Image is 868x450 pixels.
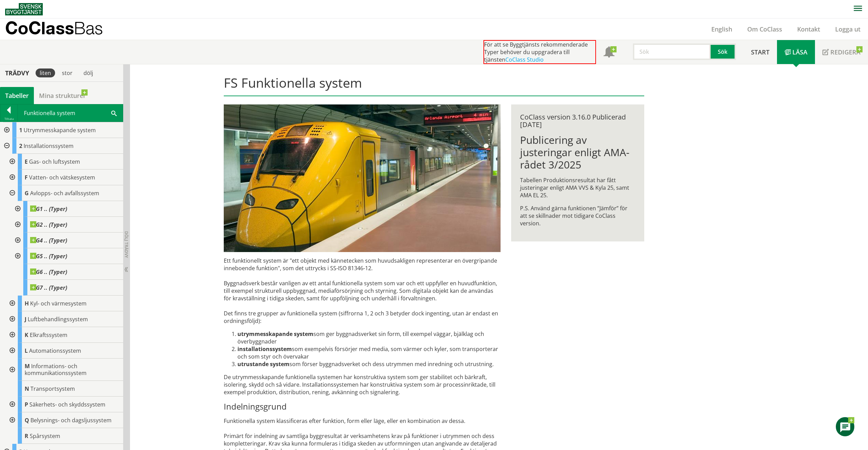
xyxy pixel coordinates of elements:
[25,174,28,181] span: F
[11,280,123,296] div: Gå till informationssidan för CoClass Studio
[633,43,711,60] input: Sök
[25,347,28,354] span: L
[79,68,97,77] div: dölj
[520,204,635,227] p: P.S. Använd gärna funktionen ”Jämför” för att se skillnader mot tidigare CoClass version.
[5,412,123,428] div: Gå till informationssidan för CoClass Studio
[29,401,105,408] span: Säkerhets- och skyddssystem
[237,345,501,360] li: som exempelvis försörjer med media, som värmer och kyler, som trans­porterar och som styr och öve...
[5,428,123,444] div: Gå till informationssidan för CoClass Studio
[483,40,596,64] div: För att se Byggtjänsts rekommenderade Typer behöver du uppgradera till tjänsten
[111,109,117,116] span: Sök i tabellen
[830,48,860,56] span: Redigera
[29,174,95,181] span: Vatten- och vätskesystem
[58,68,77,77] div: stor
[5,381,123,397] div: Gå till informationssidan för CoClass Studio
[25,158,28,165] span: E
[5,170,123,185] div: Gå till informationssidan för CoClass Studio
[604,47,614,58] span: Notifikationer
[5,296,123,311] div: Gå till informationssidan för CoClass Studio
[224,104,501,252] img: arlanda-express-2.jpg
[224,75,644,96] h1: FS Funktionella system
[30,237,67,244] span: G4 .. (Typer)
[520,113,635,128] div: CoClass version 3.16.0 Publicerad [DATE]
[224,401,501,412] h3: Indelningsgrund
[815,40,868,64] a: Redigera
[828,25,868,33] a: Logga ut
[740,25,790,33] a: Om CoClass
[777,40,815,64] a: Läsa
[11,217,123,233] div: Gå till informationssidan för CoClass Studio
[5,185,123,296] div: Gå till informationssidan för CoClass Studio
[0,116,17,122] div: Tillbaka
[30,189,99,197] span: Avlopps- och avfallssystem
[11,264,123,280] div: Gå till informationssidan för CoClass Studio
[30,432,60,440] span: Spårsystem
[792,48,807,56] span: Läsa
[5,397,123,412] div: Gå till informationssidan för CoClass Studio
[25,315,26,323] span: J
[25,362,87,377] span: Informations- och kommunikationssystem
[34,87,91,104] a: Mina strukturer
[520,134,635,171] h1: Publicering av justeringar enligt AMA-rådet 3/2025
[237,360,289,368] strong: utrustande system
[30,284,67,291] span: G7 .. (Typer)
[30,221,67,228] span: G2 .. (Typer)
[30,253,67,260] span: G5 .. (Typer)
[237,360,501,368] li: som förser byggnadsverket och dess utrymmen med inredning och utrustning.
[28,315,88,323] span: Luftbehandlingssystem
[74,18,103,38] span: Bas
[505,56,544,63] a: CoClass Studio
[237,330,313,338] strong: utrymmesskapande system
[124,231,129,258] span: Dölj trädvy
[30,416,112,424] span: Belysnings- och dagsljussystem
[751,48,769,56] span: Start
[11,248,123,264] div: Gå till informationssidan för CoClass Studio
[25,189,29,197] span: G
[30,331,67,339] span: Elkraftssystem
[5,24,103,32] p: CoClass
[11,201,123,217] div: Gå till informationssidan för CoClass Studio
[29,347,81,354] span: Automationssystem
[5,327,123,343] div: Gå till informationssidan för CoClass Studio
[237,345,292,353] strong: installationssystem
[5,359,123,381] div: Gå till informationssidan för CoClass Studio
[24,142,74,150] span: Installationssystem
[19,126,22,134] span: 1
[30,268,67,275] span: G6 .. (Typer)
[237,330,501,345] li: som ger byggnadsverket sin form, till exempel väggar, bjälklag och överbyggnader
[25,432,28,440] span: R
[5,3,43,15] img: Svensk Byggtjänst
[704,25,740,33] a: English
[30,300,87,307] span: Kyl- och värmesystem
[5,18,118,40] a: CoClassBas
[25,416,29,424] span: Q
[743,40,777,64] a: Start
[25,385,29,392] span: N
[25,300,29,307] span: H
[25,401,28,408] span: P
[520,176,635,199] p: Tabellen Produktionsresultat har fått justeringar enligt AMA VVS & Kyla 25, samt AMA EL 25.
[19,142,22,150] span: 2
[30,205,67,212] span: G1 .. (Typer)
[29,158,80,165] span: Gas- och luftsystem
[25,331,28,339] span: K
[24,126,96,134] span: Utrymmesskapande system
[25,362,30,370] span: M
[790,25,828,33] a: Kontakt
[5,343,123,359] div: Gå till informationssidan för CoClass Studio
[18,104,123,122] div: Funktionella system
[36,68,55,77] div: liten
[5,311,123,327] div: Gå till informationssidan för CoClass Studio
[30,385,75,392] span: Transportsystem
[11,233,123,248] div: Gå till informationssidan för CoClass Studio
[5,154,123,170] div: Gå till informationssidan för CoClass Studio
[711,43,736,60] button: Sök
[1,69,33,77] div: Trädvy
